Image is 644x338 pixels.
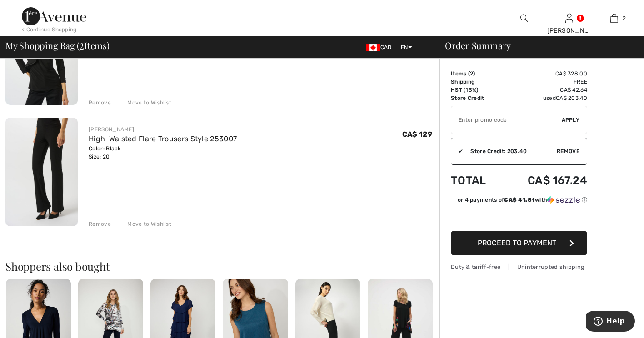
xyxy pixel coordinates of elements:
[565,14,573,22] a: Sign In
[89,99,111,107] div: Remove
[547,196,580,204] img: Sezzle
[5,41,110,50] span: My Shopping Bag ( Items)
[89,125,237,134] div: [PERSON_NAME]
[366,44,380,51] img: Canadian Dollar
[434,41,639,50] div: Order Summary
[592,13,636,24] a: 2
[451,94,501,102] td: Store Credit
[501,165,587,196] td: CA$ 167.24
[451,86,501,94] td: HST (13%)
[547,26,591,35] div: [PERSON_NAME]
[562,116,580,124] span: Apply
[80,39,84,50] span: 2
[120,99,171,107] div: Move to Wishlist
[451,147,463,155] div: ✔
[22,25,77,34] div: < Continue Shopping
[22,7,86,25] img: 1ère Avenue
[501,86,587,94] td: CA$ 42.64
[458,196,587,204] div: or 4 payments of with
[478,239,556,247] span: Proceed to Payment
[556,95,587,101] span: CA$ 203.40
[451,231,587,255] button: Proceed to Payment
[501,94,587,102] td: used
[501,70,587,78] td: CA$ 328.00
[120,220,171,228] div: Move to Wishlist
[504,197,535,203] span: CA$ 41.81
[501,78,587,86] td: Free
[557,147,579,155] span: Remove
[89,134,237,143] a: High-Waisted Flare Trousers Style 253007
[586,311,635,333] iframe: Opens a widget where you can find more information
[5,118,78,226] img: High-Waisted Flare Trousers Style 253007
[402,130,432,139] span: CA$ 129
[89,144,237,161] div: Color: Black Size: 20
[451,106,562,134] input: Promo code
[565,13,573,24] img: My Info
[451,263,587,271] div: Duty & tariff-free | Uninterrupted shipping
[520,13,528,24] img: search the website
[401,44,412,50] span: EN
[451,78,501,86] td: Shipping
[451,70,501,78] td: Items ( )
[89,220,111,228] div: Remove
[451,165,501,196] td: Total
[366,44,395,50] span: CAD
[623,14,626,22] span: 2
[451,207,587,228] iframe: PayPal-paypal
[5,261,439,272] h2: Shoppers also bought
[451,196,587,207] div: or 4 payments ofCA$ 41.81withSezzle Click to learn more about Sezzle
[610,13,618,24] img: My Bag
[470,70,473,77] span: 2
[463,147,557,155] div: Store Credit: 203.40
